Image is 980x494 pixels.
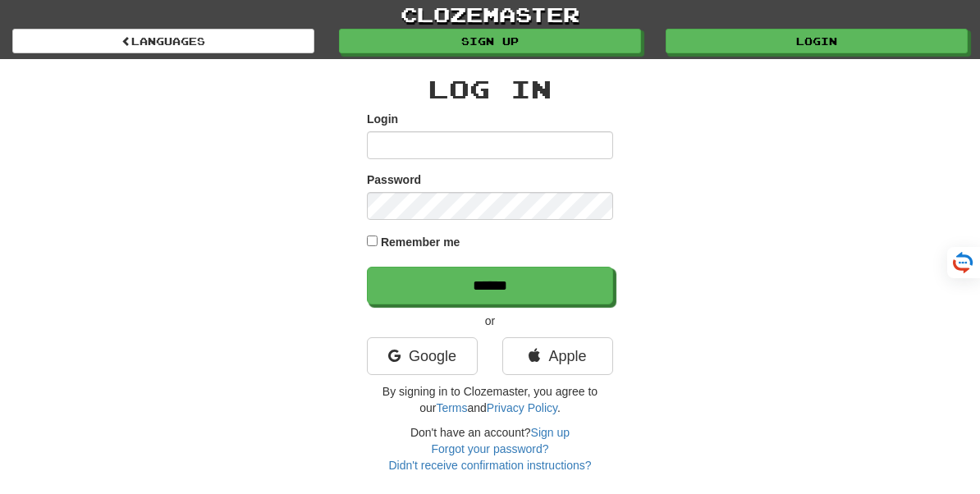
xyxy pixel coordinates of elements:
[367,337,478,375] a: Google
[339,29,641,53] a: Sign up
[431,442,548,455] a: Forgot your password?
[436,401,467,414] a: Terms
[388,459,591,472] a: Didn't receive confirmation instructions?
[367,172,421,188] label: Password
[502,337,613,375] a: Apple
[367,111,398,127] label: Login
[531,426,570,439] a: Sign up
[367,75,613,103] h2: Log In
[367,383,613,416] p: By signing in to Clozemaster, you agree to our and .
[367,313,613,329] p: or
[666,29,968,53] a: Login
[487,401,557,414] a: Privacy Policy
[12,29,314,53] a: Languages
[381,234,460,250] label: Remember me
[367,424,613,473] div: Don't have an account?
